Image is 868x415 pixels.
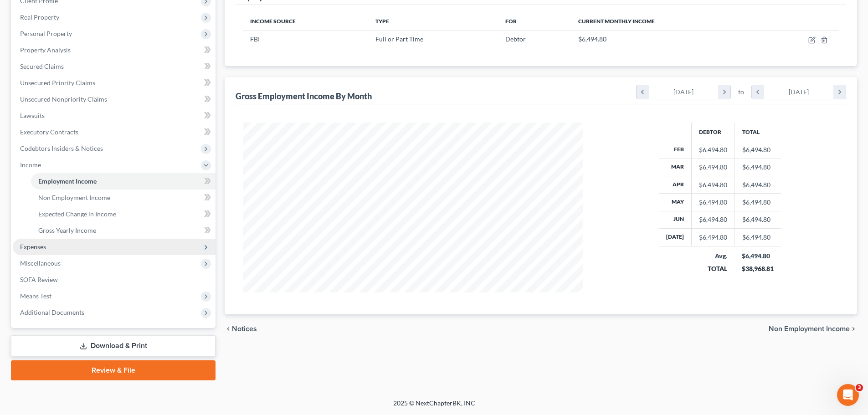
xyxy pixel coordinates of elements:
a: SOFA Review [13,272,216,288]
span: Type [375,18,389,25]
a: Property Analysis [13,42,216,58]
span: Unsecured Nonpriority Claims [20,95,107,103]
span: Notices [232,325,257,333]
span: Employment Income [38,177,97,185]
div: $6,494.80 [699,233,727,242]
i: chevron_right [850,325,857,333]
span: Current Monthly Income [578,18,655,25]
span: Unsecured Priority Claims [20,79,95,87]
span: Real Property [20,13,59,21]
a: Review & File [11,360,216,380]
td: $6,494.80 [734,194,781,211]
span: 3 [856,384,863,391]
div: TOTAL [699,264,727,273]
td: $6,494.80 [734,159,781,176]
th: Feb [659,141,692,159]
span: FBI [250,35,260,43]
span: Full or Part Time [375,35,423,43]
div: $6,494.80 [699,180,727,190]
a: Non Employment Income [31,190,216,206]
span: Property Analysis [20,46,71,54]
a: Lawsuits [13,108,216,124]
a: Unsecured Nonpriority Claims [13,91,216,108]
td: $6,494.80 [734,176,781,193]
span: Expenses [20,243,46,251]
th: Total [734,123,781,141]
i: chevron_right [718,85,730,99]
span: For [505,18,517,25]
span: Income Source [250,18,296,25]
th: Debtor [691,123,734,141]
span: Debtor [505,35,526,43]
a: Gross Yearly Income [31,222,216,239]
td: $6,494.80 [734,229,781,246]
span: Miscellaneous [20,259,61,267]
span: to [738,87,744,97]
span: Expected Change in Income [38,210,116,218]
span: $6,494.80 [578,35,606,43]
div: $6,494.80 [699,198,727,207]
span: Secured Claims [20,62,64,70]
th: Jun [659,211,692,228]
span: Gross Yearly Income [38,226,96,234]
a: Expected Change in Income [31,206,216,222]
a: Download & Print [11,335,216,357]
i: chevron_left [637,85,649,99]
span: Lawsuits [20,112,45,119]
div: [DATE] [764,85,834,99]
span: Means Test [20,292,51,300]
span: Additional Documents [20,308,84,316]
div: Avg. [699,251,727,261]
div: [DATE] [649,85,719,99]
th: May [659,194,692,211]
th: Mar [659,159,692,176]
div: Gross Employment Income By Month [236,91,372,102]
div: 2025 © NextChapterBK, INC [175,399,694,415]
a: Executory Contracts [13,124,216,140]
th: [DATE] [659,229,692,246]
a: Unsecured Priority Claims [13,75,216,91]
span: Income [20,161,41,169]
span: Non Employment Income [769,325,850,333]
span: Non Employment Income [38,194,110,201]
span: Executory Contracts [20,128,78,136]
span: Codebtors Insiders & Notices [20,144,103,152]
i: chevron_left [225,325,232,333]
div: $6,494.80 [699,145,727,154]
span: Personal Property [20,30,72,37]
i: chevron_left [752,85,764,99]
button: chevron_left Notices [225,325,257,333]
div: $38,968.81 [742,264,774,273]
a: Employment Income [31,173,216,190]
div: $6,494.80 [699,215,727,224]
button: Non Employment Income chevron_right [769,325,857,333]
iframe: Intercom live chat [837,384,859,406]
a: Secured Claims [13,58,216,75]
td: $6,494.80 [734,141,781,159]
span: SOFA Review [20,276,58,283]
i: chevron_right [833,85,846,99]
td: $6,494.80 [734,211,781,228]
div: $6,494.80 [699,163,727,172]
div: $6,494.80 [742,251,774,261]
th: Apr [659,176,692,193]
